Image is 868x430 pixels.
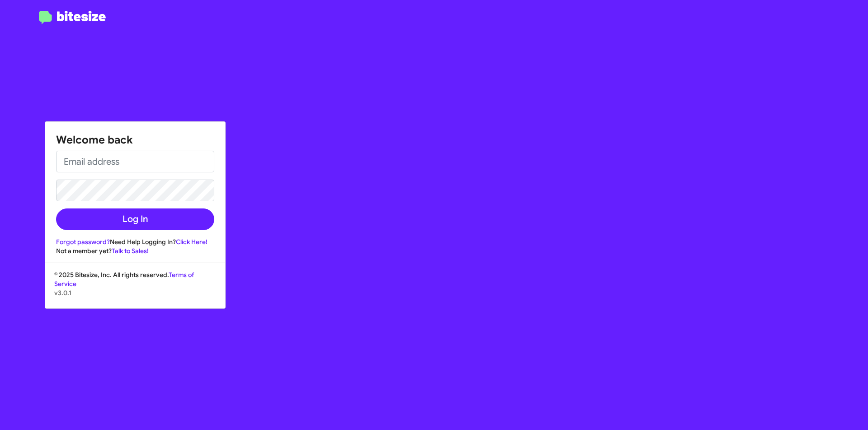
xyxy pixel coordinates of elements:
h1: Welcome back [56,133,214,147]
div: Need Help Logging In? [56,237,214,246]
p: v3.0.1 [54,288,216,297]
a: Click Here! [176,238,208,246]
button: Log In [56,208,214,230]
div: Not a member yet? [56,246,214,255]
div: © 2025 Bitesize, Inc. All rights reserved. [45,270,225,308]
input: Email address [56,151,214,172]
a: Talk to Sales! [112,247,149,255]
a: Forgot password? [56,238,110,246]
